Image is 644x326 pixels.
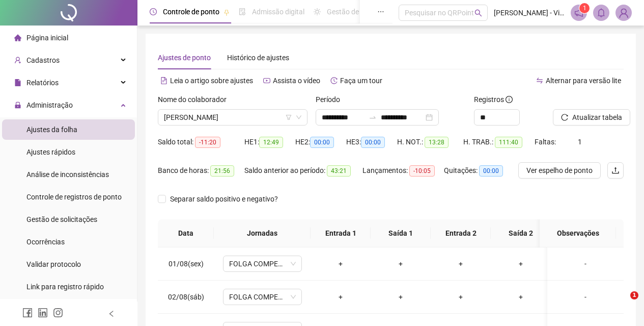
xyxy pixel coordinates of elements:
[53,308,63,318] span: instagram
[409,165,435,177] span: -10:05
[229,256,296,271] span: FOLGA COMPENSATÓRIA
[371,219,431,247] th: Saída 1
[158,165,244,177] div: Banco de horas:
[195,137,220,148] span: -11:20
[26,56,60,64] span: Cadastros
[572,112,622,123] span: Atualizar tabela
[616,5,631,20] img: 88819
[223,9,230,15] span: pushpin
[609,291,634,316] iframe: Intercom live chat
[535,138,557,146] span: Faltas:
[170,77,253,85] span: Leia o artigo sobre ajustes
[158,54,211,62] span: Ajustes de ponto
[273,77,320,85] span: Assista o vídeo
[327,8,378,16] span: Gestão de férias
[346,136,397,148] div: HE 3:
[14,57,21,64] span: user-add
[160,77,167,84] span: file-text
[330,77,338,84] span: history
[579,3,590,13] sup: 1
[327,165,351,177] span: 43:21
[26,215,97,223] span: Gestão de solicitações
[158,94,233,105] label: Nome do colaborador
[26,148,75,156] span: Ajustes rápidos
[314,8,321,15] span: sun
[494,7,565,18] span: [PERSON_NAME] - Vinho & [PERSON_NAME]
[295,136,346,148] div: HE 2:
[518,162,601,179] button: Ver espelho de ponto
[263,77,270,84] span: youtube
[163,8,219,16] span: Controle de ponto
[244,136,295,148] div: HE 1:
[561,114,568,121] span: reload
[150,8,157,15] span: clock-circle
[377,8,384,15] span: ellipsis
[495,137,522,148] span: 111:40
[26,193,122,201] span: Controle de registros de ponto
[14,102,21,109] span: lock
[474,9,482,17] span: search
[310,137,334,148] span: 00:00
[14,34,21,41] span: home
[379,291,423,303] div: +
[239,8,246,15] span: file-done
[540,219,616,247] th: Observações
[14,79,21,86] span: file
[214,219,311,247] th: Jornadas
[439,258,483,269] div: +
[431,219,491,247] th: Entrada 2
[369,113,377,121] span: swap-right
[474,94,513,105] span: Registros
[555,258,615,269] div: -
[439,291,483,303] div: +
[597,8,606,17] span: bell
[499,291,543,303] div: +
[286,114,292,120] span: filter
[26,283,104,291] span: Link para registro rápido
[319,291,362,303] div: +
[26,79,59,87] span: Relatórios
[425,137,449,148] span: 13:28
[311,219,371,247] th: Entrada 1
[227,54,289,62] span: Histórico de ajustes
[38,308,48,318] span: linkedin
[26,170,109,179] span: Análise de inconsistências
[316,94,347,105] label: Período
[379,258,423,269] div: +
[22,308,33,318] span: facebook
[578,138,582,146] span: 1
[536,77,543,84] span: swap
[369,113,377,121] span: to
[259,137,283,148] span: 12:49
[158,219,214,247] th: Data
[611,166,620,174] span: upload
[526,165,593,176] span: Ver espelho de ponto
[252,8,304,16] span: Admissão digital
[168,293,204,301] span: 02/08(sáb)
[229,289,296,305] span: FOLGA COMPENSATÓRIA
[397,136,463,148] div: H. NOT.:
[506,96,513,103] span: info-circle
[108,310,115,317] span: left
[491,219,551,247] th: Saída 2
[26,260,81,268] span: Validar protocolo
[26,238,65,246] span: Ocorrências
[444,165,515,177] div: Quitações:
[169,260,204,268] span: 01/08(sex)
[158,136,244,148] div: Saldo total:
[164,110,301,125] span: ANDRE LUIS PEREIRA DE SOUSA
[26,101,73,109] span: Administração
[548,228,608,239] span: Observações
[553,109,630,126] button: Atualizar tabela
[340,77,382,85] span: Faça um tour
[362,165,444,177] div: Lançamentos:
[479,165,503,177] span: 00:00
[555,291,615,303] div: -
[319,258,362,269] div: +
[463,136,535,148] div: H. TRAB.:
[296,114,302,120] span: down
[499,258,543,269] div: +
[361,137,385,148] span: 00:00
[583,5,586,12] span: 1
[244,165,362,177] div: Saldo anterior ao período:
